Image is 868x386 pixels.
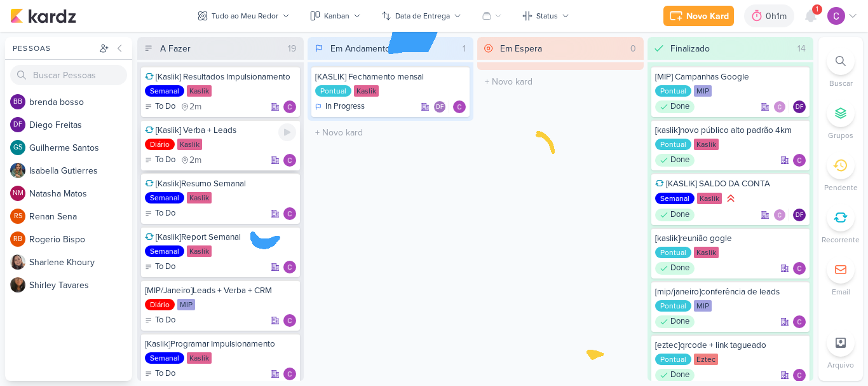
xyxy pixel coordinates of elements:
[655,369,695,382] div: Done
[187,85,212,97] div: Kaslik
[29,187,132,200] div: N a t a s h a M a t o s
[670,154,689,167] p: Done
[655,71,806,83] div: [MIP] Campanhas Google
[10,163,25,178] img: Isabella Gutierres
[724,192,737,205] div: Prioridade Alta
[13,121,22,128] p: DF
[145,207,175,220] div: To Do
[792,42,811,55] div: 14
[354,85,379,97] div: Kaslik
[655,354,691,365] div: Pontual
[155,261,175,273] p: To Do
[655,209,695,221] div: Done
[10,65,127,85] input: Buscar Pessoas
[655,233,806,244] div: [kaslik]reunião gogle
[283,261,296,273] div: Responsável: Carlos Lima
[145,261,175,273] div: To Do
[436,104,444,111] p: DF
[796,212,803,219] p: DF
[10,140,25,155] div: Guilherme Santos
[10,117,25,132] div: Diego Freitas
[818,47,863,89] li: Ctrl + F
[283,100,296,113] img: Carlos Lima
[145,100,175,113] div: To Do
[145,71,296,83] div: [Kaslik] Resultados Impulsionamento
[325,100,365,113] p: In Progress
[793,369,806,382] div: Responsável: Carlos Lima
[828,130,853,141] p: Grupos
[283,368,296,380] img: Carlos Lima
[655,262,695,275] div: Done
[793,262,806,275] div: Responsável: Carlos Lima
[315,100,365,113] div: In Progress
[655,286,806,298] div: [mip/janeiro]conferência de leads
[283,154,296,167] div: Responsável: Carlos Lima
[793,154,806,167] div: Responsável: Carlos Lima
[670,369,689,382] p: Done
[10,254,25,270] img: Sharlene Khoury
[278,123,296,141] div: Ligar relógio
[145,338,296,350] div: [Kaslik]Programar Impulsionamento
[655,125,806,136] div: [kaslik]novo público alto padrão 4km
[145,154,175,167] div: To Do
[670,100,689,113] p: Done
[433,100,446,113] div: Diego Freitas
[145,231,296,243] div: [Kaslik]Report Semanal
[283,154,296,167] img: Carlos Lima
[694,247,719,258] div: Kaslik
[793,262,806,275] img: Carlos Lima
[655,100,695,113] div: Done
[145,245,184,257] div: Semanal
[655,247,691,258] div: Pontual
[155,154,175,167] p: To Do
[14,213,22,220] p: RS
[793,369,806,382] img: Carlos Lima
[160,42,191,55] div: A Fazer
[13,99,22,106] p: bb
[29,141,132,155] div: G u i l h e r m e S a n t o s
[145,178,296,190] div: [Kaslik]Resumo Semanal
[793,209,806,221] div: Responsável: Diego Freitas
[10,43,97,54] div: Pessoas
[10,94,25,109] div: brenda bosso
[697,193,722,204] div: Kaslik
[500,42,542,55] div: Em Espera
[13,190,24,197] p: NM
[155,368,175,380] p: To Do
[766,10,790,23] div: 0h1m
[187,245,212,257] div: Kaslik
[655,178,806,190] div: [KASLIK] SALDO DA CONTA
[827,7,845,25] img: Carlos Lima
[145,299,175,310] div: Diário
[655,300,691,312] div: Pontual
[480,72,641,91] input: + Novo kard
[283,261,296,273] img: Carlos Lima
[824,182,858,193] p: Pendente
[793,154,806,167] img: Carlos Lima
[145,368,175,380] div: To Do
[816,4,818,15] span: 1
[694,354,718,365] div: Eztec
[283,314,296,327] img: Carlos Lima
[283,314,296,327] div: Responsável: Carlos Lima
[655,139,691,150] div: Pontual
[180,154,201,167] div: último check-in há 2 meses
[655,340,806,351] div: [eztec]qrcode + link tagueado
[686,10,729,23] div: Novo Kard
[694,85,712,97] div: MIP
[145,139,175,150] div: Diário
[458,42,471,55] div: 1
[793,100,806,113] div: Responsável: Diego Freitas
[29,233,132,246] div: R o g e r i o B i s p o
[29,279,132,292] div: S h i r l e y T a v a r e s
[694,139,719,150] div: Kaslik
[694,300,712,312] div: MIP
[187,352,212,364] div: Kaslik
[453,100,466,113] img: Carlos Lima
[10,8,76,24] img: kardz.app
[187,192,212,203] div: Kaslik
[283,368,296,380] div: Responsável: Carlos Lima
[663,6,734,26] button: Novo Kard
[827,359,854,371] p: Arquivo
[283,42,301,55] div: 19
